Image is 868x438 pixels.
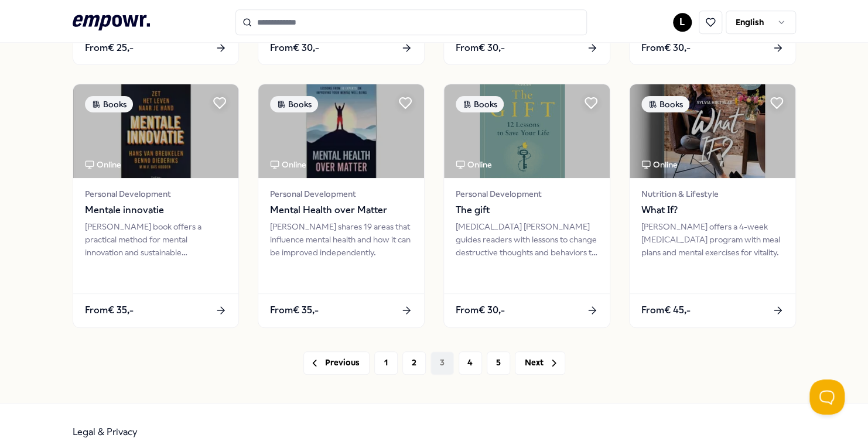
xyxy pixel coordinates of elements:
span: From € 25,- [85,40,134,56]
div: Books [270,96,318,112]
span: From € 30,- [270,40,319,56]
span: Mentale innovatie [85,203,227,218]
button: 5 [487,351,510,375]
a: package imageBooksOnlinePersonal DevelopmentMental Health over Matter[PERSON_NAME] shares 19 area... [258,84,425,327]
a: package imageBooksOnlinePersonal DevelopmentMentale innovatie[PERSON_NAME] book offers a practica... [73,84,240,327]
div: Books [85,96,133,112]
div: [PERSON_NAME] offers a 4-week [MEDICAL_DATA] program with meal plans and mental exercises for vit... [641,220,784,259]
div: Online [85,158,121,171]
img: package image [258,84,424,178]
span: From € 45,- [641,303,691,318]
a: package imageBooksOnlineNutrition & LifestyleWhat If?[PERSON_NAME] offers a 4-week [MEDICAL_DATA]... [629,84,796,327]
span: The gift [456,203,598,218]
div: Books [456,96,504,112]
span: What If? [641,203,784,218]
div: Online [456,158,492,171]
button: 2 [402,351,426,375]
span: Personal Development [456,187,598,200]
div: Online [641,158,678,171]
span: Personal Development [85,187,227,200]
span: Nutrition & Lifestyle [641,187,784,200]
div: Books [641,96,689,112]
div: [MEDICAL_DATA] [PERSON_NAME] guides readers with lessons to change destructive thoughts and behav... [456,220,598,259]
a: package imageBooksOnlinePersonal DevelopmentThe gift[MEDICAL_DATA] [PERSON_NAME] guides readers w... [443,84,610,327]
span: Personal Development [270,187,412,200]
div: [PERSON_NAME] book offers a practical method for mental innovation and sustainable [MEDICAL_DATA]. [85,220,227,259]
span: From € 30,- [641,40,691,56]
span: From € 30,- [456,40,505,56]
span: From € 30,- [456,303,505,318]
iframe: Help Scout Beacon - Open [809,379,845,415]
input: Search for products, categories or subcategories [235,9,587,35]
button: L [673,13,692,32]
span: Mental Health over Matter [270,203,412,218]
div: Online [270,158,306,171]
a: Legal & Privacy [73,426,138,437]
button: Previous [303,351,370,375]
img: package image [630,84,795,178]
div: [PERSON_NAME] shares 19 areas that influence mental health and how it can be improved independently. [270,220,412,259]
button: Next [515,351,565,375]
span: From € 35,- [85,303,134,318]
span: From € 35,- [270,303,319,318]
img: package image [444,84,610,178]
button: 1 [374,351,398,375]
img: package image [73,84,239,178]
button: 4 [459,351,482,375]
